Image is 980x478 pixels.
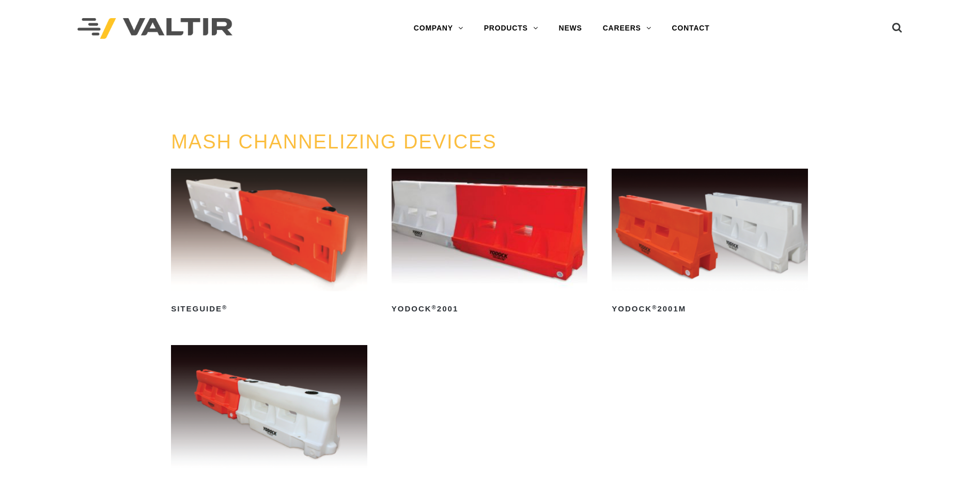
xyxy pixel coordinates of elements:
a: CAREERS [593,18,662,39]
a: Yodock®2001M [612,169,808,317]
sup: ® [432,304,437,310]
a: MASH CHANNELIZING DEVICES [171,131,497,153]
img: Valtir [77,18,232,39]
h2: Yodock 2001M [612,301,808,317]
a: NEWS [549,18,593,39]
a: Yodock®2001 [392,169,588,317]
sup: ® [652,304,657,310]
h2: SiteGuide [171,301,367,317]
a: CONTACT [662,18,720,39]
a: SiteGuide® [171,169,367,317]
h2: Yodock 2001 [392,301,588,317]
sup: ® [222,304,227,310]
a: PRODUCTS [474,18,549,39]
a: COMPANY [403,18,474,39]
img: Yodock 2001 Water Filled Barrier and Barricade [392,169,588,291]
